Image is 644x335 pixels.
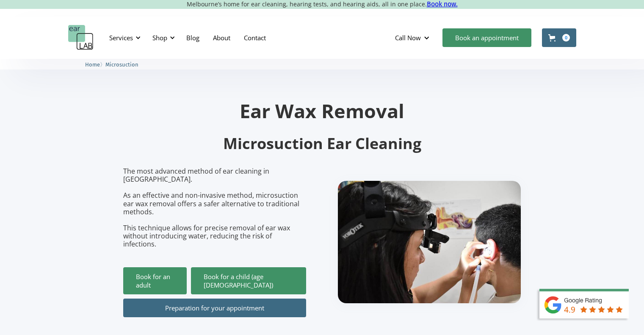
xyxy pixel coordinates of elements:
[442,28,531,47] a: Book an appointment
[206,25,237,50] a: About
[105,60,138,68] a: Microsuction
[395,33,421,42] div: Call Now
[123,267,187,294] a: Book for an adult
[147,25,177,50] div: Shop
[237,25,273,50] a: Contact
[123,167,306,249] p: The most advanced method of ear cleaning in [GEOGRAPHIC_DATA]. As an effective and non-invasive m...
[109,33,133,42] div: Services
[123,299,306,317] a: Preparation for your appointment
[123,134,521,154] h2: Microsuction Ear Cleaning
[388,25,438,50] div: Call Now
[85,60,100,68] a: Home
[562,34,570,42] div: 0
[85,60,105,69] li: 〉
[338,181,521,303] img: boy getting ear checked.
[68,25,94,50] a: home
[85,61,100,68] span: Home
[191,267,306,294] a: Book for a child (age [DEMOGRAPHIC_DATA])
[152,33,167,42] div: Shop
[542,28,576,47] a: Open cart
[105,61,138,68] span: Microsuction
[104,25,143,50] div: Services
[180,25,206,50] a: Blog
[123,101,521,120] h1: Ear Wax Removal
